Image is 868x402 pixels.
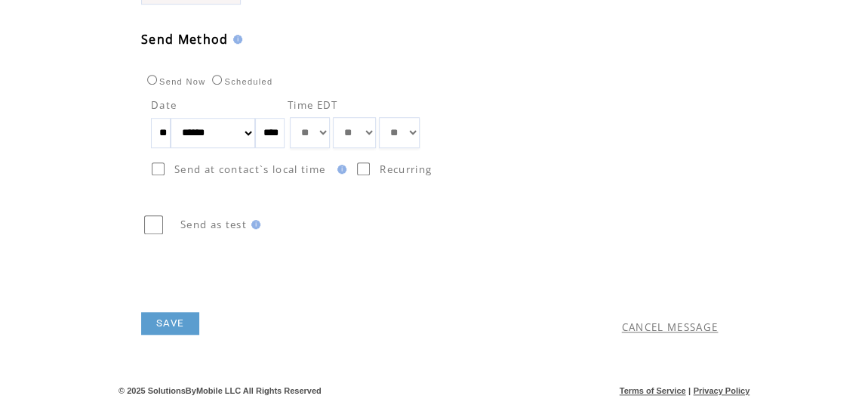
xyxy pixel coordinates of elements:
[143,77,205,86] label: Send Now
[180,218,247,231] span: Send as test
[622,320,719,334] a: CANCEL MESSAGE
[288,98,338,112] span: Time EDT
[693,386,749,395] a: Privacy Policy
[141,312,199,335] a: SAVE
[620,386,686,395] a: Terms of Service
[208,77,272,86] label: Scheduled
[147,75,157,85] input: Send Now
[380,162,432,176] span: Recurring
[151,98,177,112] span: Date
[119,386,322,395] span: © 2025 SolutionsByMobile LLC All Rights Reserved
[688,386,691,395] span: |
[212,75,222,85] input: Scheduled
[141,31,229,48] span: Send Method
[174,162,325,176] span: Send at contact`s local time
[333,165,346,174] img: help.gif
[229,35,242,44] img: help.gif
[247,220,260,229] img: help.gif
